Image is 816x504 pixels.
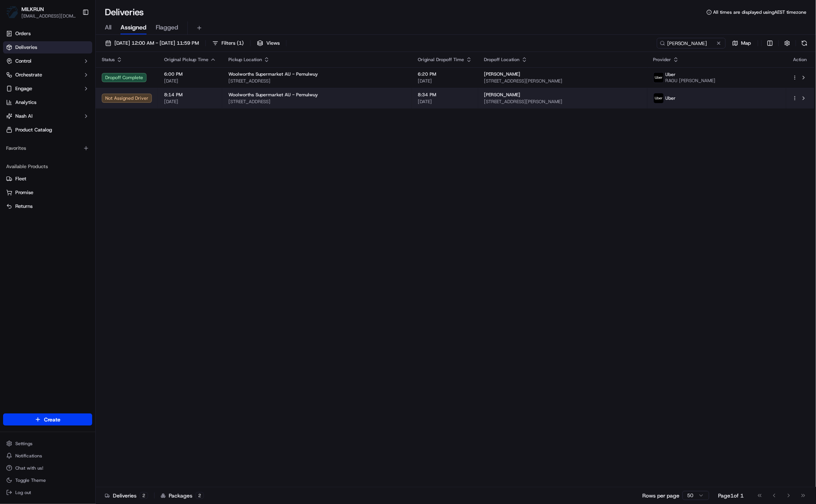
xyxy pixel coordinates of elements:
[8,31,139,43] p: Welcome 👋
[140,492,148,499] div: 2
[418,99,472,105] span: [DATE]
[121,23,147,32] span: Assigned
[15,453,42,459] span: Notifications
[21,13,76,19] button: [EMAIL_ADDRESS][DOMAIN_NAME]
[102,57,115,63] span: Status
[164,71,216,77] span: 6:00 PM
[164,99,216,105] span: [DATE]
[3,83,92,95] button: Engage
[792,57,808,63] div: Action
[15,111,59,118] span: Knowledge Base
[62,108,126,122] a: 💻API Documentation
[15,85,32,92] span: Engage
[21,5,44,13] button: MILKRUN
[105,492,148,499] div: Deliveries
[114,40,199,47] span: [DATE] 12:00 AM - [DATE] 11:59 PM
[105,6,144,18] h1: Deliveries
[105,23,111,32] span: All
[3,186,92,199] button: Promise
[26,73,125,81] div: Start new chat
[3,55,92,67] button: Control
[237,40,244,47] span: ( 1 )
[228,78,406,84] span: [STREET_ADDRESS]
[666,78,716,84] span: RAGU [PERSON_NAME]
[15,30,31,37] span: Orders
[3,41,92,53] a: Deliveries
[3,438,92,449] button: Settings
[729,38,755,49] button: Map
[164,92,216,98] span: 8:14 PM
[102,38,202,49] button: [DATE] 12:00 AM - [DATE] 11:59 PM
[15,441,33,447] span: Settings
[3,28,92,40] a: Orders
[15,126,52,133] span: Product Catalog
[3,200,92,212] button: Returns
[642,492,679,499] p: Rows per page
[65,112,71,118] div: 💻
[3,451,92,461] button: Notifications
[164,78,216,84] span: [DATE]
[15,113,33,120] span: Nash AI
[8,8,23,23] img: Nash
[484,57,520,63] span: Dropoff Location
[484,78,641,84] span: [STREET_ADDRESS][PERSON_NAME]
[653,57,671,63] span: Provider
[20,49,138,57] input: Got a question? Start typing here...
[254,38,283,49] button: Views
[222,40,244,47] span: Filters
[15,71,42,78] span: Orchestrate
[8,73,21,87] img: 1736555255976-a54dd68f-1ca7-489b-9aae-adbdc363a1c4
[418,57,464,63] span: Original Dropoff Time
[3,413,92,426] button: Create
[3,3,79,21] button: MILKRUNMILKRUN[EMAIL_ADDRESS][DOMAIN_NAME]
[654,73,664,83] img: uber-new-logo.jpeg
[741,40,751,47] span: Map
[15,203,33,210] span: Returns
[130,75,139,84] button: Start new chat
[6,175,89,182] a: Fleet
[654,93,664,103] img: uber-new-logo.jpeg
[15,44,37,51] span: Deliveries
[484,99,641,105] span: [STREET_ADDRESS][PERSON_NAME]
[15,58,31,65] span: Control
[54,129,93,135] a: Powered byPylon
[713,9,807,15] span: All times are displayed using AEST timezone
[15,189,33,196] span: Promise
[15,477,46,483] span: Toggle Theme
[228,71,318,77] span: Woolworths Supermarket AU - Pemulwuy
[484,92,521,98] span: [PERSON_NAME]
[164,57,208,63] span: Original Pickup Time
[161,492,204,499] div: Packages
[3,463,92,473] button: Chat with us!
[718,492,744,499] div: Page 1 of 1
[8,112,14,118] div: 📗
[228,99,406,105] span: [STREET_ADDRESS]
[3,160,92,173] div: Available Products
[418,71,472,77] span: 6:20 PM
[76,130,93,135] span: Pylon
[3,124,92,136] a: Product Catalog
[3,142,92,154] div: Favorites
[418,78,472,84] span: [DATE]
[228,57,262,63] span: Pickup Location
[44,416,60,423] span: Create
[5,108,62,122] a: 📗Knowledge Base
[266,40,280,47] span: Views
[6,203,89,210] a: Returns
[799,38,810,49] button: Refresh
[657,38,726,49] input: Type to search
[666,95,676,101] span: Uber
[15,489,31,496] span: Log out
[15,175,26,182] span: Fleet
[3,69,92,81] button: Orchestrate
[195,492,204,499] div: 2
[3,96,92,109] a: Analytics
[3,173,92,185] button: Fleet
[72,111,123,118] span: API Documentation
[156,23,178,32] span: Flagged
[26,81,97,87] div: We're available if you need us!
[666,71,676,78] span: Uber
[228,92,318,98] span: Woolworths Supermarket AU - Pemulwuy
